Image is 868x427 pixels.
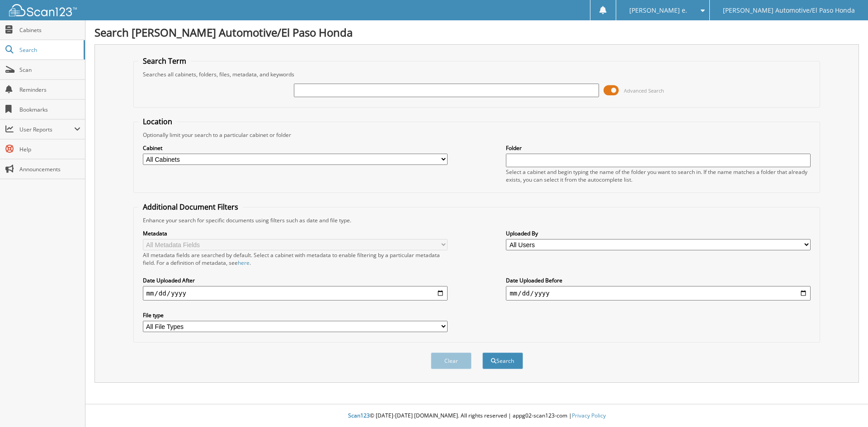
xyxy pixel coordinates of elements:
[9,4,77,16] img: scan123-logo-white.svg
[482,352,523,369] button: Search
[19,66,80,74] span: Scan
[624,87,664,94] span: Advanced Search
[506,230,811,237] label: Uploaded By
[143,277,448,284] label: Date Uploaded After
[506,144,811,152] label: Folder
[138,70,816,78] div: Searches all cabinets, folders, files, metadata, and keywords
[94,25,859,40] h1: Search [PERSON_NAME] Automotive/El Paso Honda
[143,311,448,319] label: File type
[143,230,448,237] label: Metadata
[138,117,177,127] legend: Location
[431,352,472,369] button: Clear
[19,145,80,153] span: Help
[138,131,816,139] div: Optionally limit your search to a particular cabinet or folder
[85,405,868,427] div: © [DATE]-[DATE] [DOMAIN_NAME]. All rights reserved | appg02-scan123-com |
[572,412,606,419] a: Privacy Policy
[506,286,811,300] input: end
[19,46,79,54] span: Search
[506,277,811,284] label: Date Uploaded Before
[506,168,811,183] div: Select a cabinet and begin typing the name of the folder you want to search in. If the name match...
[723,8,855,13] span: [PERSON_NAME] Automotive/El Paso Honda
[19,106,80,113] span: Bookmarks
[823,384,868,427] iframe: Chat Widget
[143,286,448,300] input: start
[238,259,250,267] a: here
[138,202,243,212] legend: Additional Document Filters
[19,126,74,133] span: User Reports
[143,144,448,152] label: Cabinet
[19,165,80,173] span: Announcements
[138,216,816,224] div: Enhance your search for specific documents using filters such as date and file type.
[348,412,370,419] span: Scan123
[19,86,80,94] span: Reminders
[629,8,687,13] span: [PERSON_NAME] e.
[138,56,191,66] legend: Search Term
[143,251,448,267] div: All metadata fields are searched by default. Select a cabinet with metadata to enable filtering b...
[19,26,80,34] span: Cabinets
